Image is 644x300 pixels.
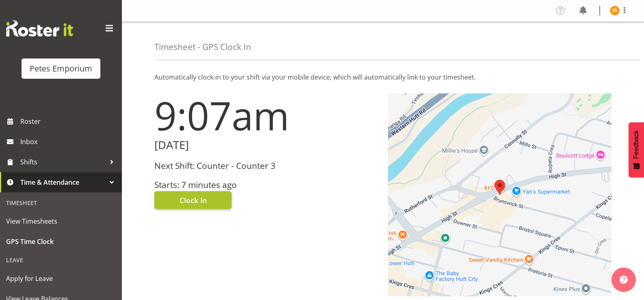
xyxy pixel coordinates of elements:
[20,156,106,168] span: Shifts
[2,194,120,211] div: Timesheet
[154,161,378,171] h3: Next Shift: Counter - Counter 3
[6,235,116,248] span: GPS Time Clock
[154,180,378,190] h3: Starts: 7 minutes ago
[154,191,232,209] button: Clock In
[154,93,378,137] h1: 9:07am
[20,115,118,127] span: Roster
[633,130,640,159] span: Feedback
[629,122,644,177] button: Feedback - Show survey
[610,6,620,15] img: jeseryl-armstrong10788.jpg
[30,63,92,75] div: Petes Emporium
[154,42,251,52] h4: Timesheet - GPS Clock In
[620,276,628,284] img: help-xxl-2.png
[6,272,116,285] span: Apply for Leave
[2,231,120,252] a: GPS Time Clock
[154,72,611,82] p: Automatically clock-in to your shift via your mobile device, which will automatically link to you...
[2,211,120,231] a: View Timesheets
[6,215,116,227] span: View Timesheets
[20,176,106,188] span: Time & Attendance
[180,195,207,205] span: Clock In
[154,139,378,151] h2: [DATE]
[2,268,120,289] a: Apply for Leave
[6,20,73,37] img: Rosterit website logo
[20,136,118,148] span: Inbox
[2,252,120,268] div: Leave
